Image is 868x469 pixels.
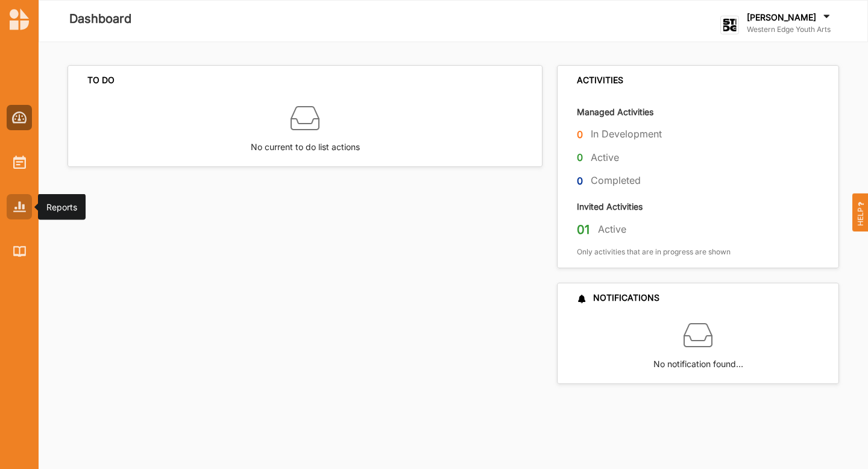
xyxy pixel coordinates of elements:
a: Library [7,239,32,264]
label: [PERSON_NAME] [747,12,816,23]
img: box [684,321,712,350]
label: 01 [577,222,590,238]
label: Managed Activities [577,106,653,118]
div: ACTIVITIES [577,75,623,86]
img: Activities [13,156,26,169]
label: Invited Activities [577,201,643,212]
label: Active [598,223,626,236]
label: No notification found… [653,350,743,371]
label: Active [591,151,619,164]
label: Dashboard [69,9,131,29]
label: 0 [577,150,583,165]
img: Reports [13,201,26,212]
a: Activities [7,150,32,175]
label: In Development [591,128,662,140]
a: Dashboard [7,105,32,130]
img: Library [13,246,26,256]
label: 0 [577,127,583,142]
img: logo [720,16,739,34]
div: NOTIFICATIONS [577,292,659,303]
a: Reports [7,194,32,219]
label: Completed [591,174,641,187]
div: Reports [46,201,77,213]
label: Only activities that are in progress are shown [577,247,731,257]
label: Western Edge Youth Arts [747,25,832,34]
label: 0 [577,174,583,189]
label: No current to do list actions [251,133,360,154]
img: Dashboard [12,112,27,124]
img: logo [10,8,29,30]
div: TO DO [87,75,115,86]
img: box [291,104,319,133]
